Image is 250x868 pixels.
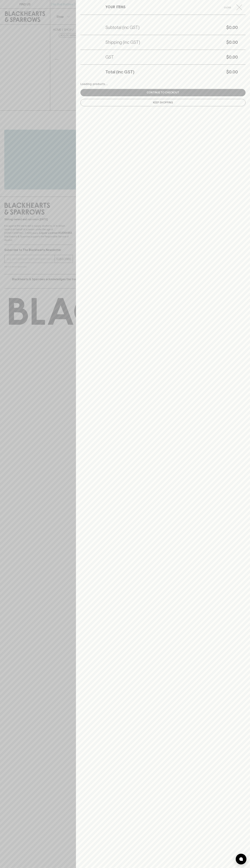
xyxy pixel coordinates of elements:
[239,857,243,861] img: bubble-icon
[134,69,238,75] h5: $0.00
[105,4,125,10] h6: YOUR ITEMS
[80,82,246,86] div: Loading products...
[80,99,246,106] button: Keep Shopping
[114,54,238,60] h5: $0.00
[220,6,235,9] span: Close
[140,39,238,45] h5: $0.00
[105,69,134,75] h5: Total (inc GST)
[220,4,245,10] button: Close
[105,54,114,60] h5: GST
[140,25,238,30] h5: $0.00
[105,39,140,45] h5: Shipping (inc GST)
[105,25,140,30] h5: Subtotal (inc GST)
